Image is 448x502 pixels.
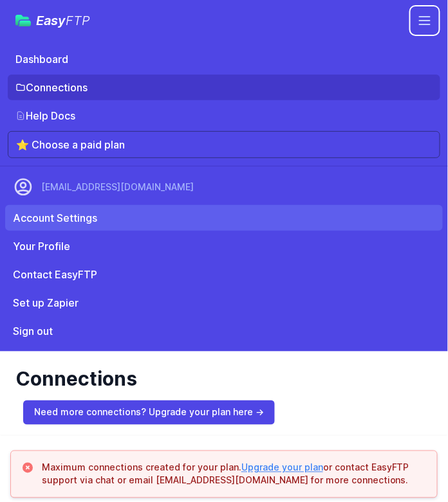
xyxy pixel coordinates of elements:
[15,367,433,390] h1: Connections
[241,462,323,473] a: Upgrade your plan
[36,14,90,27] span: Easy
[42,462,427,487] h3: Maximum connections created for your plan. or contact EasyFTP support via chat or email [EMAIL_AD...
[8,75,440,100] a: Connections
[8,131,440,158] a: ⭐ Choose a paid plan
[15,15,31,26] img: easyftp_logo.png
[5,318,443,344] a: Sign out
[5,290,443,316] a: Set up Zapier
[8,103,440,129] a: Help Docs
[15,14,90,27] a: EasyFTP
[5,205,443,231] a: Account Settings
[5,262,443,287] a: Contact EasyFTP
[384,438,433,487] iframe: Drift Widget Chat Controller
[41,181,194,193] div: [EMAIL_ADDRESS][DOMAIN_NAME]
[5,233,443,259] a: Your Profile
[23,400,275,425] a: Need more connections? Upgrade your plan here →
[66,13,90,28] span: FTP
[8,46,440,72] a: Dashboard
